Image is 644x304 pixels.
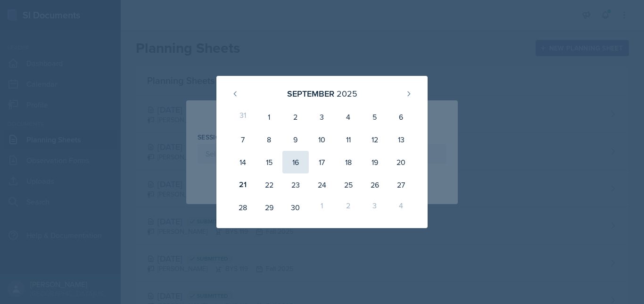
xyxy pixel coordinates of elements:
[335,128,362,151] div: 11
[256,151,282,173] div: 15
[230,106,256,128] div: 31
[335,196,362,219] div: 2
[230,173,256,196] div: 21
[337,87,357,100] div: 2025
[230,151,256,173] div: 14
[256,173,282,196] div: 22
[362,173,388,196] div: 26
[309,128,335,151] div: 10
[230,196,256,219] div: 28
[309,106,335,128] div: 3
[309,151,335,173] div: 17
[335,106,362,128] div: 4
[335,151,362,173] div: 18
[230,128,256,151] div: 7
[335,173,362,196] div: 25
[282,196,309,219] div: 30
[362,151,388,173] div: 19
[362,128,388,151] div: 12
[388,106,414,128] div: 6
[282,128,309,151] div: 9
[388,196,414,219] div: 4
[309,196,335,219] div: 1
[388,128,414,151] div: 13
[282,151,309,173] div: 16
[362,196,388,219] div: 3
[256,128,282,151] div: 8
[362,106,388,128] div: 5
[309,173,335,196] div: 24
[388,173,414,196] div: 27
[282,106,309,128] div: 2
[287,87,334,100] div: September
[256,196,282,219] div: 29
[388,151,414,173] div: 20
[282,173,309,196] div: 23
[256,106,282,128] div: 1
